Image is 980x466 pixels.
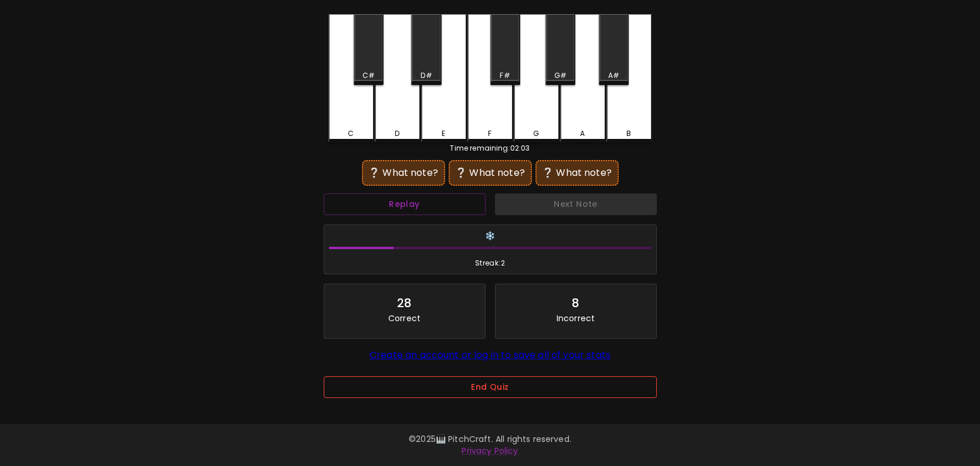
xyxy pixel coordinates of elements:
div: 28 [397,294,412,312]
div: F [488,128,491,139]
div: Time remaining: 02:03 [328,143,652,154]
div: C [348,128,354,139]
div: A [580,128,585,139]
div: ❔ What note? [541,166,613,180]
div: B [626,128,631,139]
button: End Quiz [324,376,657,398]
div: A# [608,70,619,81]
a: Create an account or log in to save all of your stats [369,348,611,362]
div: F# [500,70,510,81]
div: G [533,128,539,139]
div: ❔ What note? [455,166,526,180]
div: ❔ What note? [368,166,439,180]
p: © 2025 🎹 PitchCraft. All rights reserved. [152,433,828,445]
p: Correct [388,312,421,324]
div: E [442,128,445,139]
div: D# [421,70,432,81]
button: Replay [324,193,486,215]
span: Streak: 2 [329,257,652,269]
a: Privacy Policy [462,445,518,457]
div: C# [362,70,375,81]
h6: ❄️ [329,230,652,243]
div: G# [554,70,567,81]
p: Incorrect [557,312,595,324]
div: D [395,128,399,139]
div: 8 [572,294,579,312]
